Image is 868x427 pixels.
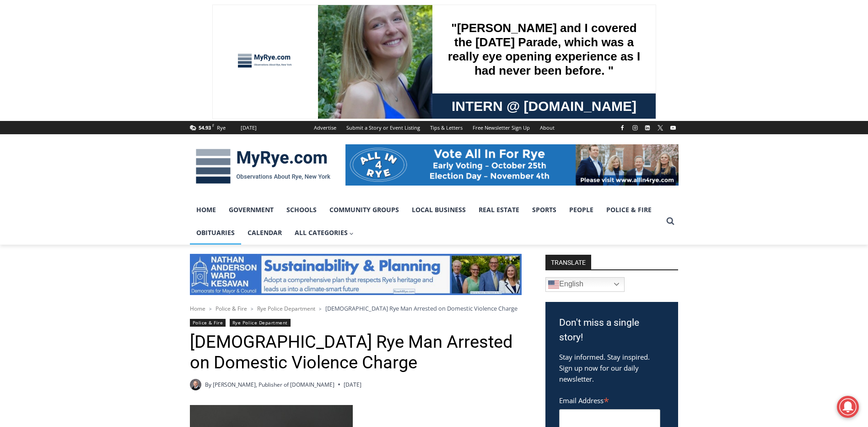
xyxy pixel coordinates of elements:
[220,89,443,114] a: Intern @ [DOMAIN_NAME]
[251,306,253,312] span: >
[617,122,628,133] a: Facebook
[341,121,425,134] a: Submit a Story or Event Listing
[190,198,662,245] nav: Primary Navigation
[559,351,664,384] p: Stay informed. Stay inspired. Sign up now for our daily newsletter.
[190,221,241,244] a: Obituaries
[190,304,522,313] nav: Breadcrumbs
[212,123,214,128] span: F
[309,121,341,134] a: Advertise
[190,319,226,327] a: Police & Fire
[190,198,222,221] a: Home
[668,122,679,133] a: YouTube
[548,279,559,290] img: en
[600,198,658,221] a: Police & Fire
[559,316,664,345] h3: Don't miss a single story!
[309,121,560,134] nav: Secondary Navigation
[472,198,526,221] a: Real Estate
[345,144,679,186] img: All in for Rye
[468,121,535,134] a: Free Newsletter Sign Up
[190,142,336,190] img: MyRye.com
[199,124,211,131] span: 54.93
[545,277,625,292] a: English
[222,198,280,221] a: Government
[239,91,424,112] span: Intern @ [DOMAIN_NAME]
[209,306,212,312] span: >
[241,221,288,244] a: Calendar
[325,304,518,312] span: [DEMOGRAPHIC_DATA] Rye Man Arrested on Domestic Violence Charge
[405,198,472,221] a: Local Business
[323,198,405,221] a: Community Groups
[563,198,600,221] a: People
[213,381,334,389] a: [PERSON_NAME], Publisher of [DOMAIN_NAME]
[217,124,226,132] div: Rye
[642,122,653,133] a: Linkedin
[655,122,666,133] a: X
[535,121,560,134] a: About
[559,391,660,408] label: Email Address
[230,319,291,327] a: Rye Police Department
[344,380,361,389] time: [DATE]
[257,305,315,312] a: Rye Police Department
[288,221,361,244] button: Child menu of All Categories
[190,332,522,373] h1: [DEMOGRAPHIC_DATA] Rye Man Arrested on Domestic Violence Charge
[319,306,322,312] span: >
[190,379,201,390] a: Author image
[662,213,679,230] button: View Search Form
[545,255,591,269] strong: TRANSLATE
[630,122,641,133] a: Instagram
[526,198,563,221] a: Sports
[425,121,468,134] a: Tips & Letters
[231,0,432,89] div: "[PERSON_NAME] and I covered the [DATE] Parade, which was a really eye opening experience as I ha...
[280,198,323,221] a: Schools
[190,305,205,312] a: Home
[241,124,257,132] div: [DATE]
[205,380,211,389] span: By
[216,305,247,312] a: Police & Fire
